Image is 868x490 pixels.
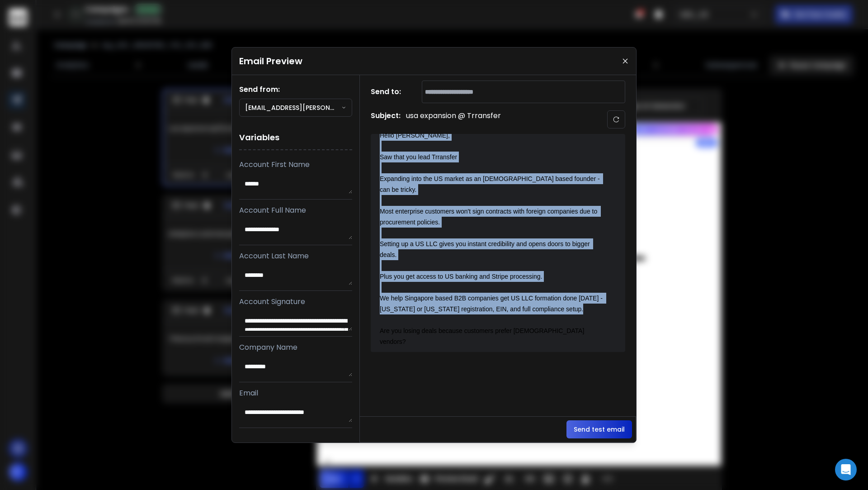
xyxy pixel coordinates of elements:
[245,103,341,112] p: [EMAIL_ADDRESS][PERSON_NAME][DOMAIN_NAME]
[380,132,450,139] span: Hello [PERSON_NAME],
[239,251,352,262] p: Account Last Name
[239,388,352,399] p: Email
[380,208,599,226] span: Most enterprise customers won't sign contracts with foreign companies due to procurement policies.
[239,205,352,216] p: Account Full Name
[406,110,501,128] p: usa expansion @ Trransfer
[380,295,604,313] span: We help Singapore based B2B companies get US LLC formation done [DATE] - [US_STATE] or [US_STATE]...
[835,459,857,480] div: Open Intercom Messenger
[380,273,542,280] span: Plus you get access to US banking and Stripe processing.
[371,86,407,97] h1: Send to:
[239,296,352,307] p: Account Signature
[371,110,401,128] h1: Subject:
[239,342,352,353] p: Company Name
[380,153,457,161] span: Saw that you lead Trransfer
[239,55,302,67] h1: Email Preview
[239,126,352,150] h1: Variables
[239,159,352,170] p: Account First Name
[239,84,352,95] h1: Send from:
[566,420,632,438] button: Send test email
[380,240,592,258] span: Setting up a US LLC gives you instant credibility and opens doors to bigger deals.
[380,327,586,345] span: Are you losing deals because customers prefer [DEMOGRAPHIC_DATA] vendors?
[380,175,601,193] span: Expanding into the US market as an [DEMOGRAPHIC_DATA] based founder - can be tricky.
